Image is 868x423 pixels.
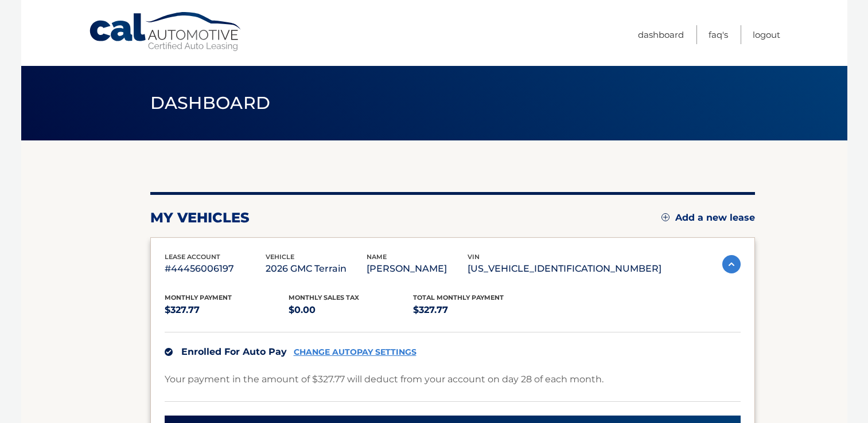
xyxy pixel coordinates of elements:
[709,25,728,44] a: FAQ's
[266,261,367,277] p: 2026 GMC Terrain
[367,253,387,261] span: name
[165,371,604,387] p: Your payment in the amount of $327.77 will deduct from your account on day 28 of each month.
[638,25,684,44] a: Dashboard
[413,302,538,318] p: $327.77
[266,253,294,261] span: vehicle
[150,209,250,226] h2: my vehicles
[468,261,661,277] p: [US_VEHICLE_IDENTIFICATION_NUMBER]
[468,253,480,261] span: vin
[165,302,289,318] p: $327.77
[753,25,780,44] a: Logout
[165,253,220,261] span: lease account
[150,92,271,113] span: Dashboard
[289,302,413,318] p: $0.00
[722,255,741,273] img: accordion-active.svg
[367,261,468,277] p: [PERSON_NAME]
[165,348,173,356] img: check.svg
[165,261,266,277] p: #44456006197
[165,293,232,301] span: Monthly Payment
[181,346,287,357] span: Enrolled For Auto Pay
[661,212,755,224] a: Add a new lease
[289,293,359,301] span: Monthly sales Tax
[661,213,670,221] img: add.svg
[88,11,243,52] a: Cal Automotive
[294,347,417,357] a: CHANGE AUTOPAY SETTINGS
[413,293,504,301] span: Total Monthly Payment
